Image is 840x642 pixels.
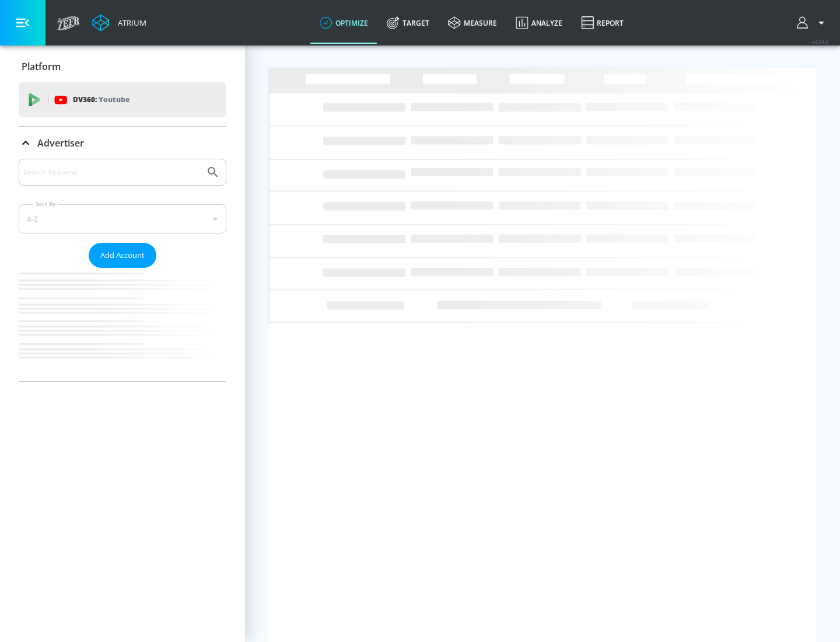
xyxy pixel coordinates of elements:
[100,249,145,262] span: Add Account
[439,2,506,44] a: measure
[22,60,61,73] p: Platform
[99,93,129,106] p: Youtube
[33,200,58,208] label: Sort By
[19,50,226,83] div: Platform
[92,14,146,32] a: Atrium
[572,2,633,44] a: Report
[310,2,377,44] a: optimize
[89,243,156,268] button: Add Account
[19,159,226,381] div: Advertiser
[19,82,226,117] div: DV360: Youtube
[23,165,200,180] input: Search by name
[37,137,84,149] p: Advertiser
[19,268,226,381] nav: list of Advertiser
[19,204,226,233] div: A-Z
[506,2,572,44] a: Analyze
[19,127,226,159] div: Advertiser
[377,2,439,44] a: Target
[812,39,828,45] span: v 4.24.0
[73,93,129,106] p: DV360:
[113,18,146,28] div: Atrium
